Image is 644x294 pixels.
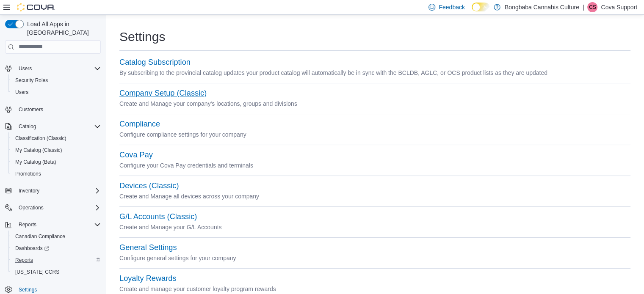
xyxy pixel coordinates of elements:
span: Inventory [19,187,39,194]
button: Inventory [2,185,104,197]
div: Cova Support [587,2,597,12]
button: Security Roles [8,74,104,86]
span: Load All Apps in [GEOGRAPHIC_DATA] [24,20,101,37]
span: Classification (Classic) [15,135,66,142]
h1: Settings [119,28,165,45]
p: Create and Manage all devices across your company [119,191,630,201]
p: By subscribing to the provincial catalog updates your product catalog will automatically be in sy... [119,68,630,78]
button: Users [15,63,35,74]
button: Cova Pay [119,151,153,159]
button: Loyalty Rewards [119,274,176,283]
button: Promotions [8,168,104,180]
button: Operations [2,202,104,214]
span: Customers [15,104,101,115]
a: Canadian Compliance [12,231,69,242]
span: Dashboards [15,245,49,252]
button: Company Setup (Classic) [119,89,207,98]
span: Reports [15,257,33,264]
span: Catalog [15,121,101,132]
span: Users [15,89,28,96]
p: Configure compliance settings for your company [119,129,630,140]
button: Canadian Compliance [8,231,104,242]
a: Users [12,87,32,97]
button: [US_STATE] CCRS [8,266,104,278]
span: My Catalog (Beta) [15,159,56,165]
button: Catalog Subscription [119,58,191,67]
span: Classification (Classic) [12,133,101,143]
a: Classification (Classic) [12,133,70,143]
a: Dashboards [12,243,53,253]
span: My Catalog (Classic) [12,145,101,155]
span: Promotions [12,169,101,179]
span: Security Roles [12,75,101,85]
a: My Catalog (Classic) [12,145,66,155]
button: Inventory [15,186,43,196]
p: | [583,2,584,12]
p: Configure your Cova Pay credentials and terminals [119,160,630,170]
button: Classification (Classic) [8,132,104,144]
span: Reports [19,221,36,228]
button: My Catalog (Classic) [8,144,104,156]
button: Operations [15,203,47,213]
p: Create and Manage your G/L Accounts [119,222,630,232]
span: Reports [12,255,101,265]
span: Security Roles [15,77,48,84]
button: Catalog [15,121,39,132]
a: Reports [12,255,36,265]
span: Operations [19,204,44,211]
button: Devices (Classic) [119,181,179,190]
a: Promotions [12,169,44,179]
span: Washington CCRS [12,267,101,277]
button: Compliance [119,120,160,129]
img: Cova [17,3,55,11]
button: Reports [15,220,40,230]
p: Bongbaba Cannabis Culture [505,2,579,12]
button: G/L Accounts (Classic) [119,212,197,221]
button: Reports [2,219,104,231]
a: My Catalog (Beta) [12,157,60,167]
a: Security Roles [12,75,51,85]
p: Cova Support [601,2,637,12]
button: Reports [8,254,104,266]
span: Promotions [15,170,41,177]
span: CS [589,2,596,12]
button: General Settings [119,243,177,252]
span: Feedback [439,3,464,11]
span: Operations [15,203,101,213]
span: Customers [19,106,43,113]
p: Create and Manage your company's locations, groups and divisions [119,99,630,109]
input: Dark Mode [472,3,489,11]
button: Users [2,63,104,74]
p: Configure general settings for your company [119,253,630,263]
span: Settings [19,286,37,293]
span: My Catalog (Beta) [12,157,101,167]
span: [US_STATE] CCRS [15,269,59,275]
a: [US_STATE] CCRS [12,267,63,277]
span: Canadian Compliance [15,233,65,240]
span: Reports [15,220,101,230]
button: Users [8,86,104,98]
p: Create and manage your customer loyalty program rewards [119,284,630,294]
span: Catalog [19,123,36,130]
span: Users [19,65,32,72]
button: Customers [2,103,104,115]
span: Inventory [15,186,101,196]
span: Users [15,63,101,74]
button: Catalog [2,121,104,132]
span: My Catalog (Classic) [15,147,62,154]
span: Dashboards [12,243,101,253]
span: Canadian Compliance [12,231,101,242]
a: Customers [15,104,47,115]
span: Users [12,87,101,97]
button: My Catalog (Beta) [8,156,104,168]
a: Dashboards [8,242,104,254]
